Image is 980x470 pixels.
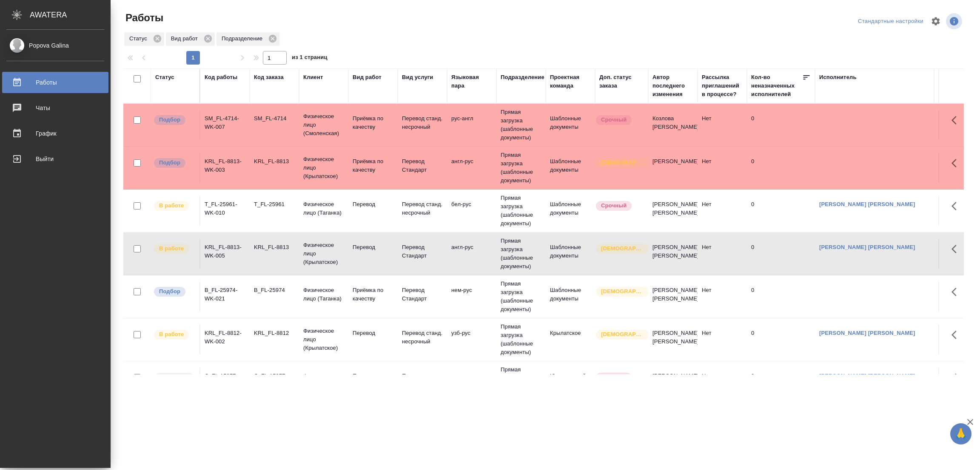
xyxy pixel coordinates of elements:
p: Перевод Стандарт [402,157,443,174]
p: Вид работ [171,34,201,43]
td: Крылатское [546,325,595,354]
span: Работы [123,11,163,25]
div: Статус [124,32,164,46]
div: Подразделение [501,73,544,82]
td: KRL_FL-8813-WK-003 [200,153,250,183]
button: Здесь прячутся важные кнопки [946,153,967,173]
p: Физическое лицо (Крылатское) [303,155,344,181]
button: Здесь прячутся важные кнопки [946,325,967,345]
p: Перевод [353,329,393,337]
div: Работы [6,76,104,89]
a: [PERSON_NAME] [PERSON_NAME] [819,373,915,379]
button: Здесь прячутся важные кнопки [946,368,967,388]
div: Статус [155,73,174,82]
p: Приёмка по качеству [353,114,393,131]
td: Нет [698,368,747,397]
div: Исполнитель выполняет работу [153,200,195,212]
td: Нет [698,239,747,269]
td: узб-рус [447,325,496,354]
div: Клиент [303,73,323,82]
td: [PERSON_NAME] [PERSON_NAME] [648,282,698,311]
td: T_FL-25961-WK-010 [200,196,250,226]
div: Языковая пара [451,73,492,90]
div: Вид услуги [402,73,433,82]
span: Посмотреть информацию [946,13,964,29]
p: Подбор [159,287,180,296]
p: Физическое лицо (Крылатское) [303,327,344,352]
td: Прямая загрузка (шаблонные документы) [496,318,546,361]
td: Прямая загрузка (шаблонные документы) [496,104,546,146]
td: Нет [698,325,747,354]
p: В ожидании [159,373,189,390]
td: 0 [747,282,815,311]
td: Прямая загрузка (шаблонные документы) [496,190,546,232]
a: [PERSON_NAME] [PERSON_NAME] [819,244,915,250]
td: Нет [698,282,747,311]
p: Перевод Стандарт [402,286,443,303]
div: Чаты [6,102,104,114]
a: График [2,123,108,144]
td: KRL_FL-8813-WK-005 [200,239,250,269]
td: Прямая загрузка (шаблонные документы) [496,147,546,189]
td: SM_FL-4714-WK-007 [200,110,250,140]
span: 🙏 [954,425,968,443]
td: Шаблонные документы [546,282,595,311]
p: Физическое лицо (Таганка) [303,200,344,217]
div: Исполнитель выполняет работу [153,243,195,255]
button: 🙏 [950,423,971,445]
td: Шаблонные документы [546,196,595,226]
p: Подбор [159,116,180,124]
p: Перевод Стандарт [402,243,443,260]
div: Доп. статус заказа [599,73,644,90]
td: Нет [698,196,747,226]
div: Код заказа [254,73,284,82]
p: Перевод станд. несрочный [402,200,443,217]
p: Подбор [159,159,180,167]
p: Подразделение [222,34,265,43]
td: Нет [698,153,747,183]
td: англ-рус [447,368,496,397]
td: Нет [698,110,747,140]
p: [DEMOGRAPHIC_DATA] [601,287,644,296]
div: Рассылка приглашений в процессе? [702,73,743,99]
td: бел-рус [447,196,496,226]
a: Работы [2,72,108,93]
div: Автор последнего изменения [652,73,693,99]
p: Физическое лицо (Сити) [303,372,344,389]
a: [PERSON_NAME] [PERSON_NAME] [819,201,915,207]
td: нем-рус [447,282,496,311]
p: Срочный [601,373,627,382]
div: Исполнитель [819,73,857,82]
td: англ-рус [447,153,496,183]
div: Исполнитель назначен, приступать к работе пока рано [153,372,195,392]
td: 0 [747,110,815,140]
td: [PERSON_NAME] [PERSON_NAME] [648,325,698,354]
div: SM_FL-4714 [254,114,295,123]
div: Вид работ [353,73,382,82]
div: Проектная команда [550,73,591,90]
span: из 1 страниц [292,52,328,65]
span: Настроить таблицу [926,11,946,31]
td: рус-англ [447,110,496,140]
p: Перевод станд. несрочный [402,329,443,346]
div: KRL_FL-8813 [254,243,295,252]
div: Кол-во неназначенных исполнителей [751,73,802,99]
div: Можно подбирать исполнителей [153,157,195,169]
td: [PERSON_NAME] [648,153,698,183]
td: англ-рус [447,239,496,269]
p: [DEMOGRAPHIC_DATA] [601,159,644,167]
td: 0 [747,196,815,226]
p: Перевод [353,200,393,209]
div: T_FL-25961 [254,200,295,209]
td: KRL_FL-8812-WK-002 [200,325,250,354]
button: Здесь прячутся важные кнопки [946,282,967,302]
div: Исполнитель выполняет работу [153,329,195,340]
p: Физическое лицо (Крылатское) [303,241,344,266]
p: Перевод [353,243,393,252]
p: Срочный [601,116,627,124]
p: Перевод [353,372,393,380]
td: [PERSON_NAME] [PERSON_NAME] [648,368,698,397]
p: Физическое лицо (Смоленская) [303,112,344,138]
p: Приёмка по качеству [353,286,393,303]
p: В работе [159,244,184,253]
